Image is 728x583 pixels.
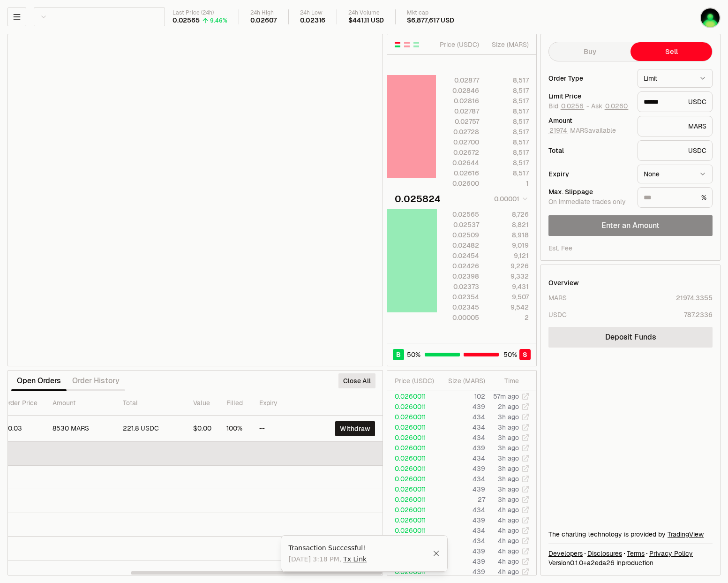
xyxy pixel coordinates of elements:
div: 9.46% [210,17,227,24]
td: 0.0260011 [387,401,438,412]
div: 8,517 [487,86,529,95]
div: % [638,187,713,208]
div: Price ( USDC ) [437,40,479,49]
time: 4h ago [498,526,519,535]
div: Order Type [548,75,630,82]
time: 4h ago [498,506,519,514]
div: 8530 MARS [53,424,108,433]
div: 0.02616 [437,168,479,178]
div: $441.11 USD [348,16,384,25]
div: 0.02345 [437,303,479,312]
time: 4h ago [498,547,519,555]
time: 3h ago [498,444,519,452]
td: 434 [438,505,486,515]
td: 0.0260011 [387,453,438,463]
div: 0.02482 [437,241,479,250]
div: MARS [638,116,713,136]
div: 0.02607 [250,16,277,25]
time: 4h ago [498,516,519,524]
div: Est. Fee [548,243,572,253]
button: Show Buy Orders Only [413,41,420,48]
span: $0.03 [4,424,22,432]
th: Total [115,391,186,416]
div: 787.2336 [684,310,713,319]
div: 8,517 [487,106,529,116]
time: 3h ago [498,464,519,473]
td: 434 [438,474,486,484]
button: 0.0256 [560,102,585,110]
div: 0.02509 [437,230,479,240]
td: 434 [438,432,486,443]
div: Last Price (24h) [173,9,227,16]
td: 439 [438,567,486,577]
div: 9,542 [487,303,529,312]
div: 8,517 [487,137,529,147]
div: 0.02565 [173,16,200,25]
div: Expiry [548,171,630,177]
span: a2eda26962762b5c49082a3145d4dfe367778c80 [587,559,615,567]
time: 3h ago [498,423,519,432]
div: Version 0.1.0 + in production [548,558,713,568]
div: 0.02426 [437,261,479,271]
div: 8,517 [487,117,529,126]
div: On immediate trades only [548,198,630,206]
td: 439 [438,556,486,567]
button: Limit [638,69,713,88]
div: 100% [226,424,244,433]
div: 0.02316 [300,16,326,25]
button: 0.00001 [491,193,529,204]
td: 102 [438,391,486,401]
div: Total [548,147,630,154]
button: Withdraw [335,421,375,436]
div: 8,517 [487,127,529,136]
td: 434 [438,453,486,463]
a: Privacy Policy [649,549,693,558]
td: 434 [438,525,486,536]
time: 3h ago [498,475,519,483]
a: Tx Link [343,554,367,564]
div: 9,507 [487,292,529,302]
div: Overview [548,278,579,288]
th: Value [186,391,219,416]
div: Max. Slippage [548,189,630,195]
td: 0.0260011 [387,443,438,453]
div: 8,517 [487,168,529,178]
button: Close [433,550,440,557]
td: -- [252,416,315,442]
div: 9,019 [487,241,529,250]
button: Show Buy and Sell Orders [394,41,401,48]
time: 4h ago [498,557,519,566]
div: 0.02877 [437,76,479,85]
span: B [396,350,401,359]
div: Size ( MARS ) [487,40,529,49]
div: 0.02700 [437,137,479,147]
span: S [523,350,527,359]
div: 0.02757 [437,117,479,126]
a: Disclosures [587,549,622,558]
div: 8,918 [487,230,529,240]
div: 221.8 USDC [123,424,178,433]
a: Terms [627,549,645,558]
td: 434 [438,412,486,422]
div: 0.02398 [437,272,479,281]
span: MARS available [548,126,616,135]
div: 0.02600 [437,179,479,188]
button: Show Sell Orders Only [403,41,411,48]
div: 0.02787 [437,106,479,116]
td: 439 [438,401,486,412]
td: 434 [438,422,486,432]
span: Bid - [548,102,589,111]
button: Order History [67,371,125,390]
td: 439 [438,484,486,494]
th: Expiry [252,391,315,416]
td: 439 [438,546,486,556]
span: [DATE] 3:18 PM , [289,554,367,564]
div: 0.02354 [437,292,479,302]
a: Deposit Funds [548,327,713,348]
td: 0.0260011 [387,432,438,443]
span: 50 % [503,350,517,359]
time: 4h ago [498,568,519,576]
div: 9,121 [487,251,529,260]
time: 3h ago [498,454,519,462]
td: 0.0260011 [387,567,438,577]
